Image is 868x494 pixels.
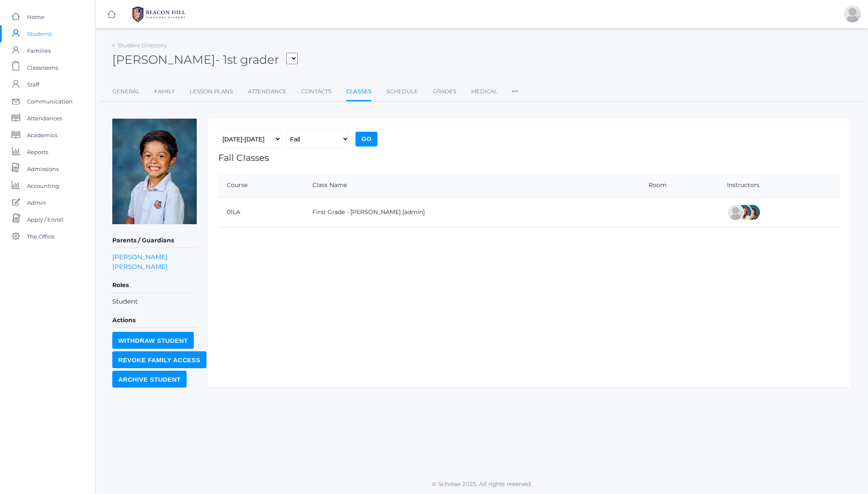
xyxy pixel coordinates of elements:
img: Dominic Abrea [112,119,197,224]
a: Student Directory [118,42,167,49]
span: Admin [27,194,46,211]
th: Room [640,173,719,198]
span: Classrooms [27,59,58,76]
a: [PERSON_NAME] [112,252,168,262]
span: Admissions [27,160,59,177]
th: Instructors [719,173,840,198]
a: General [112,83,140,100]
div: Liv Barber [735,204,752,221]
div: Jason Roberts [844,5,861,22]
a: Lesson Plans [190,83,233,100]
span: Students [27,25,52,42]
h2: [PERSON_NAME] [112,53,298,66]
a: 01LA [227,208,240,216]
a: Grades [433,83,456,100]
a: Schedule [386,83,418,100]
span: Communication [27,93,73,110]
span: Accounting [27,177,59,194]
div: Heather Wallock [744,204,761,221]
input: Revoke Family Access [112,351,206,368]
a: Family [155,83,175,100]
th: Course [218,173,304,198]
span: Academics [27,127,57,144]
div: Jaimie Watson [727,204,744,221]
a: Classes [346,83,372,101]
h5: Roles [112,278,197,293]
a: [PERSON_NAME] [112,262,168,271]
span: Apply / Enroll [27,211,64,228]
input: Archive Student [112,371,187,388]
span: The Office [27,228,54,245]
span: Attendances [27,110,62,127]
th: Class Name [304,173,640,198]
h5: Actions [112,313,197,328]
a: Attendance [248,83,287,100]
a: [admin] [402,208,425,216]
span: Families [27,42,51,59]
span: Home [27,8,44,25]
span: Reports [27,144,48,160]
a: First Grade - [PERSON_NAME] [312,208,401,216]
input: Go [355,132,377,147]
li: Student [112,297,197,307]
a: Medical [471,83,497,100]
h5: Parents / Guardians [112,233,197,248]
input: Withdraw Student [112,332,194,349]
span: Staff [27,76,39,93]
p: © Scholae 2025. All rights reserved. [95,480,868,488]
a: Contacts [301,83,331,100]
h1: Fall Classes [218,153,840,163]
img: 1_BHCALogos-05.png [127,4,190,25]
span: - 1st grader [215,52,279,67]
